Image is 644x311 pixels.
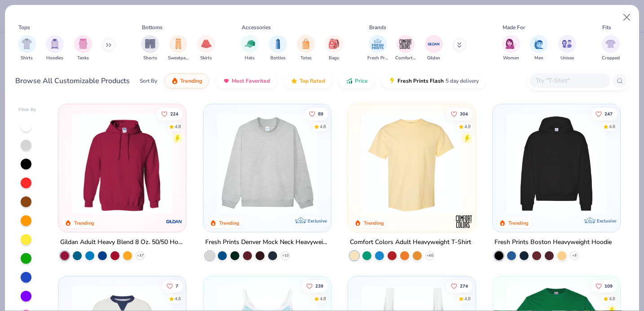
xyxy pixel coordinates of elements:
button: filter button [197,35,215,62]
div: filter for Women [502,35,520,62]
span: Most Favorited [232,77,270,84]
button: Trending [164,73,209,89]
div: Browse All Customizable Products [15,76,130,86]
img: Hoodies Image [50,39,60,49]
div: Fresh Prints Denver Mock Neck Heavyweight Sweatshirt [205,237,329,248]
button: filter button [297,35,315,62]
span: Hoodies [46,55,63,62]
div: 4.8 [319,296,326,302]
span: Sweatpants [168,55,189,62]
button: Like [301,280,327,293]
span: 239 [315,284,323,289]
span: + 10 [282,253,288,258]
span: Price [355,77,368,84]
span: Shorts [143,55,157,62]
img: Totes Image [301,39,311,49]
span: Exclusive [308,218,327,224]
button: filter button [46,35,64,62]
button: Like [591,280,617,293]
div: filter for Shorts [141,35,159,62]
div: filter for Unisex [558,35,576,62]
span: + 9 [572,253,577,258]
span: Cropped [602,55,620,62]
div: 4.6 [175,296,181,302]
span: 247 [604,111,613,116]
div: Sort By [140,77,157,85]
span: 224 [170,111,178,116]
img: TopRated.gif [291,77,298,84]
button: Most Favorited [216,73,277,89]
button: filter button [367,35,388,62]
img: Shorts Image [145,39,155,49]
span: 89 [318,111,323,116]
img: 029b8af0-80e6-406f-9fdc-fdf898547912 [357,113,467,214]
button: Like [591,107,617,120]
button: filter button [18,35,36,62]
span: Fresh Prints [367,55,388,62]
button: filter button [602,35,620,62]
div: Accessories [242,23,271,31]
img: Sweatpants Image [173,39,183,49]
img: e55d29c3-c55d-459c-bfd9-9b1c499ab3c6 [467,113,576,214]
div: Bottoms [142,23,163,31]
img: Unisex Image [562,39,572,49]
span: Hats [245,55,255,62]
button: filter button [325,35,343,62]
img: trending.gif [171,77,178,84]
button: filter button [141,35,159,62]
div: Comfort Colors Adult Heavyweight T-Shirt [350,237,471,248]
div: filter for Gildan [425,35,443,62]
img: Gildan logo [166,213,184,231]
div: filter for Bottles [269,35,287,62]
button: Price [339,73,375,89]
span: 274 [460,284,468,289]
span: Women [503,55,519,62]
img: Bottles Image [273,39,283,49]
span: + 60 [426,253,433,258]
span: Shirts [21,55,33,62]
img: Gildan Image [427,37,441,51]
span: Bottles [270,55,286,62]
button: filter button [425,35,443,62]
img: Skirts Image [201,39,212,49]
button: filter button [241,35,259,62]
button: filter button [395,35,416,62]
button: Like [304,107,327,120]
img: Comfort Colors logo [455,213,473,231]
div: Filter By [18,107,36,113]
span: + 37 [137,253,144,258]
button: filter button [74,35,92,62]
div: Brands [369,23,386,31]
span: Fresh Prints Flash [397,77,444,84]
img: 91acfc32-fd48-4d6b-bdad-a4c1a30ac3fc [502,113,611,214]
div: 4.9 [464,123,471,130]
img: f5d85501-0dbb-4ee4-b115-c08fa3845d83 [212,113,322,214]
img: Bags Image [329,39,339,49]
button: Like [157,107,183,120]
span: Exclusive [597,218,616,224]
span: 109 [604,284,613,289]
button: Like [446,280,472,293]
span: 7 [176,284,178,289]
div: Fresh Prints Boston Heavyweight Hoodie [494,237,612,248]
div: 4.8 [175,123,181,130]
img: Cropped Image [605,39,616,49]
input: Try "T-Shirt" [535,76,604,86]
button: filter button [168,35,189,62]
button: Like [162,280,183,293]
button: filter button [269,35,287,62]
button: filter button [502,35,520,62]
span: Comfort Colors [395,55,416,62]
button: filter button [530,35,548,62]
span: Bags [329,55,339,62]
span: Skirts [200,55,212,62]
div: filter for Bags [325,35,343,62]
button: Like [446,107,472,120]
div: 4.8 [609,296,615,302]
div: Fits [602,23,611,31]
div: filter for Shirts [18,35,36,62]
span: Tanks [77,55,89,62]
span: Men [534,55,543,62]
div: 4.8 [464,296,471,302]
div: filter for Hats [241,35,259,62]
